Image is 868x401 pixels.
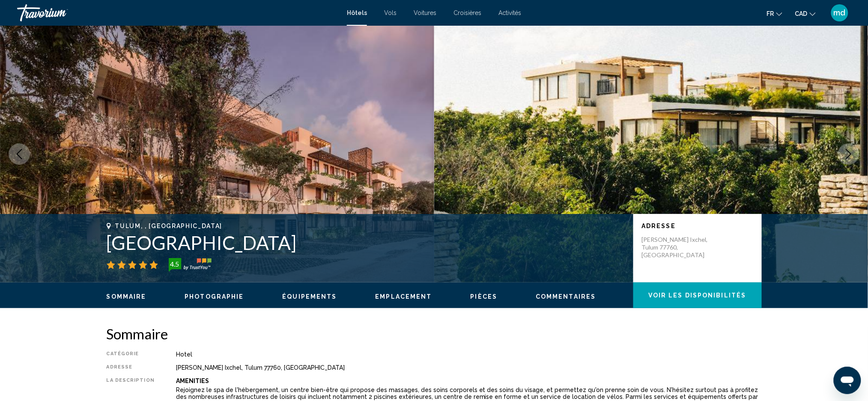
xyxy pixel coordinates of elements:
a: Croisières [453,9,481,16]
span: CAD [795,10,808,17]
span: Photographie [185,293,244,300]
span: Commentaires [536,293,596,300]
button: Photographie [185,293,244,300]
span: Emplacement [376,293,432,300]
img: trustyou-badge-hor.svg [169,258,212,272]
span: Voir les disponibilités [648,292,746,299]
a: Hôtels [347,9,367,16]
button: Pièces [471,293,498,300]
div: Catégorie [107,351,155,358]
a: Activités [498,9,521,16]
iframe: Bouton de lancement de la fenêtre de messagerie [834,367,861,394]
b: Amenities [176,377,209,384]
button: Équipements [283,293,337,300]
a: Vols [384,9,397,16]
button: User Menu [829,4,851,22]
button: Change language [767,7,782,20]
button: Change currency [795,7,816,20]
p: Adresse [642,223,753,229]
span: fr [767,10,774,17]
button: Voir les disponibilités [633,282,762,308]
button: Next image [838,143,859,165]
div: Adresse [107,364,155,371]
h1: [GEOGRAPHIC_DATA] [107,232,625,254]
div: [PERSON_NAME] Ixchel, Tulum 77760, [GEOGRAPHIC_DATA] [176,364,762,371]
button: Sommaire [107,293,146,300]
button: Commentaires [536,293,596,300]
span: Équipements [283,293,337,300]
h2: Sommaire [107,325,762,342]
button: Previous image [9,143,30,165]
p: [PERSON_NAME] Ixchel, Tulum 77760, [GEOGRAPHIC_DATA] [642,236,710,259]
span: Pièces [471,293,498,300]
div: 4.5 [166,259,183,269]
a: Voitures [414,9,436,16]
div: Hotel [176,351,762,358]
button: Emplacement [376,293,432,300]
span: Tulum, , [GEOGRAPHIC_DATA] [115,223,223,229]
span: md [834,9,846,17]
span: Sommaire [107,293,146,300]
a: Travorium [17,4,338,21]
